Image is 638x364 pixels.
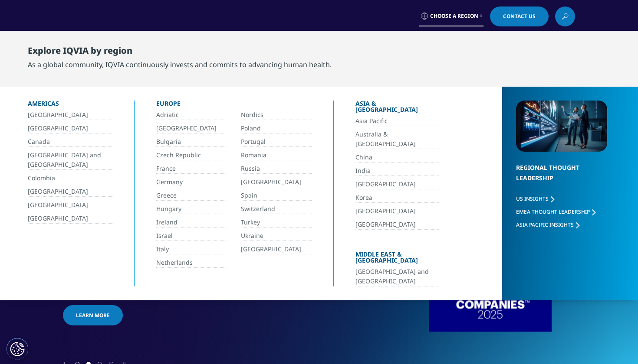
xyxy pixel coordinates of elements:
[241,231,312,241] a: Ukraine
[241,137,312,147] a: Portugal
[355,130,439,149] a: Australia & [GEOGRAPHIC_DATA]
[355,220,439,230] a: [GEOGRAPHIC_DATA]
[241,244,312,254] a: [GEOGRAPHIC_DATA]
[355,116,439,126] a: Asia Pacific
[516,221,579,228] a: Asia Pacific Insights
[355,179,439,189] a: [GEOGRAPHIC_DATA]
[241,123,312,133] a: Poland
[156,218,227,227] a: Ireland
[241,110,312,120] a: Nordics
[28,187,112,197] a: [GEOGRAPHIC_DATA]
[156,123,227,133] a: [GEOGRAPHIC_DATA]
[355,193,439,203] a: Korea
[28,137,112,147] a: Canada
[28,150,112,170] a: [GEOGRAPHIC_DATA] and [GEOGRAPHIC_DATA]
[516,195,554,202] a: US Insights
[355,166,439,176] a: India
[430,13,478,19] span: Choose a Region
[156,244,227,254] a: Italy
[241,177,312,187] a: [GEOGRAPHIC_DATA]
[7,338,28,360] button: Cookies Settings
[156,137,227,147] a: Bulgaria
[241,218,312,227] a: Turkey
[156,164,227,174] a: France
[156,191,227,201] a: Greece
[28,200,112,210] a: [GEOGRAPHIC_DATA]
[28,101,112,110] div: Americas
[28,110,112,120] a: [GEOGRAPHIC_DATA]
[241,164,312,174] a: Russia
[156,110,227,120] a: Adriatic
[355,251,439,267] div: Middle East & [GEOGRAPHIC_DATA]
[136,30,575,71] nav: Primary
[516,162,607,194] div: Regional Thought Leadership
[76,312,110,319] span: Learn more
[241,191,312,201] a: Spain
[28,173,112,183] a: Colombia
[28,59,332,70] div: As a global community, IQVIA continuously invests and commits to advancing human health.
[28,214,112,224] a: [GEOGRAPHIC_DATA]
[503,14,536,19] span: Contact Us
[355,153,439,162] a: China
[156,258,227,268] a: Netherlands
[516,221,574,228] span: Asia Pacific Insights
[516,208,595,215] a: EMEA Thought Leadership
[355,101,439,116] div: Asia & [GEOGRAPHIC_DATA]
[490,6,549,26] a: Contact Us
[516,195,549,202] span: US Insights
[63,305,123,325] a: Learn more
[156,231,227,241] a: Israel
[28,45,332,59] div: Explore IQVIA by region
[355,206,439,216] a: [GEOGRAPHIC_DATA]
[28,123,112,133] a: [GEOGRAPHIC_DATA]
[516,208,590,215] span: EMEA Thought Leadership
[156,150,227,160] a: Czech Republic
[156,204,227,214] a: Hungary
[516,101,607,152] img: 2093_analyzing-data-using-big-screen-display-and-laptop.png
[241,150,312,160] a: Romania
[156,101,312,110] div: Europe
[355,267,439,286] a: [GEOGRAPHIC_DATA] and [GEOGRAPHIC_DATA]
[156,177,227,187] a: Germany
[241,204,312,214] a: Switzerland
